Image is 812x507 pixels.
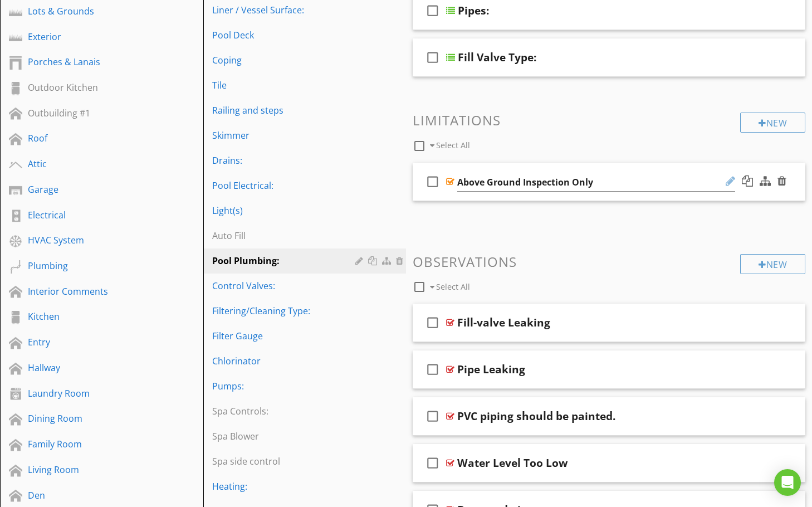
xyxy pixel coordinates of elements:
[774,469,801,496] div: Open Intercom Messenger
[424,356,442,383] i: check_box_outline_blank
[212,229,359,242] div: Auto Fill
[28,81,150,94] div: Outdoor Kitchen
[28,157,150,170] div: Attic
[740,113,805,133] div: New
[28,208,150,222] div: Electrical
[212,329,359,343] div: Filter Gauge
[413,113,805,128] h3: Limitations
[212,204,359,217] div: Light(s)
[457,456,568,470] div: Water Level Too Low
[457,363,525,376] div: Pipe Leaking
[28,4,150,18] div: Lots & Grounds
[212,354,359,368] div: Chlorinator
[28,361,150,374] div: Hallway
[212,480,359,493] div: Heating:
[212,28,359,42] div: Pool Deck
[424,403,442,430] i: check_box_outline_blank
[28,30,150,43] div: Exterior
[212,154,359,167] div: Drains:
[28,489,150,502] div: Den
[28,55,150,69] div: Porches & Lanais
[28,183,150,196] div: Garage
[28,259,150,272] div: Plumbing
[424,168,442,195] i: check_box_outline_blank
[28,285,150,298] div: Interior Comments
[212,179,359,192] div: Pool Electrical:
[424,309,442,336] i: check_box_outline_blank
[28,131,150,145] div: Roof
[457,409,615,423] div: PVC piping should be painted.
[28,310,150,323] div: Kitchen
[28,335,150,349] div: Entry
[212,53,359,67] div: Coping
[212,254,359,267] div: Pool Plumbing:
[28,387,150,400] div: Laundry Room
[212,304,359,318] div: Filtering/Cleaning Type:
[28,233,150,247] div: HVAC System
[424,450,442,476] i: check_box_outline_blank
[28,463,150,476] div: Living Room
[436,140,470,150] span: Select All
[212,129,359,142] div: Skimmer
[212,3,359,17] div: Liner / Vessel Surface:
[28,437,150,451] div: Family Room
[212,79,359,92] div: Tile
[413,254,805,269] h3: Observations
[28,412,150,425] div: Dining Room
[212,404,359,418] div: Spa Controls:
[212,104,359,117] div: Railing and steps
[740,254,805,274] div: New
[436,281,470,292] span: Select All
[458,4,489,17] div: Pipes:
[212,430,359,443] div: Spa Blower
[28,106,150,120] div: Outbuilding #1
[212,279,359,292] div: Control Valves:
[457,316,550,329] div: Fill-valve Leaking
[424,44,442,71] i: check_box_outline_blank
[458,51,536,64] div: Fill Valve Type:
[212,455,359,468] div: Spa side control
[212,379,359,393] div: Pumps:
